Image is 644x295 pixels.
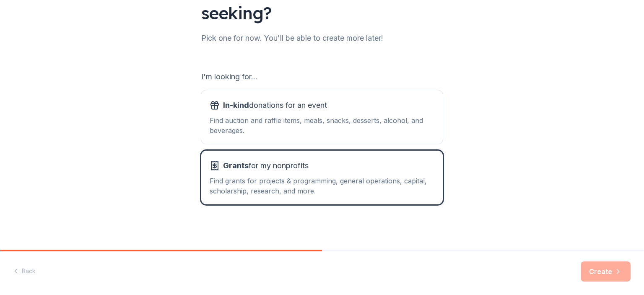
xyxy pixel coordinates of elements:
div: Pick one for now. You'll be able to create more later! [201,31,443,45]
span: for my nonprofits [223,159,309,172]
span: donations for an event [223,99,327,112]
span: Grants [223,161,249,170]
div: I'm looking for... [201,70,443,84]
button: In-kinddonations for an eventFind auction and raffle items, meals, snacks, desserts, alcohol, and... [201,90,443,144]
div: Find auction and raffle items, meals, snacks, desserts, alcohol, and beverages. [210,115,434,136]
span: In-kind [223,101,249,110]
div: Find grants for projects & programming, general operations, capital, scholarship, research, and m... [210,176,434,196]
button: Grantsfor my nonprofitsFind grants for projects & programming, general operations, capital, schol... [201,151,443,204]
